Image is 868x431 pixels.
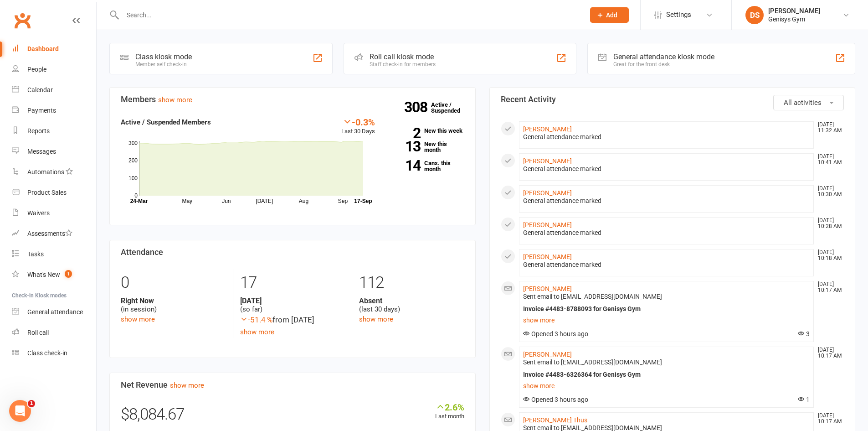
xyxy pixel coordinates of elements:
[523,293,662,300] span: Sent email to [EMAIL_ADDRESS][DOMAIN_NAME]
[12,100,96,121] a: Payments
[773,95,844,110] button: All activities
[121,315,155,323] a: show more
[27,329,49,336] div: Roll call
[523,189,572,197] a: [PERSON_NAME]
[28,400,35,407] span: 1
[158,96,192,104] a: show more
[523,253,572,260] a: [PERSON_NAME]
[606,11,617,19] span: Add
[9,400,31,422] iframe: Intercom live chat
[121,248,464,257] h3: Attendance
[170,381,204,389] a: show more
[359,315,393,323] a: show more
[813,413,843,425] time: [DATE] 10:17 AM
[65,270,72,278] span: 1
[27,127,50,135] div: Reports
[523,371,810,379] div: Invoice #4483-6326364 for Genisys Gym
[27,45,59,52] div: Dashboard
[27,230,72,237] div: Assessments
[27,308,83,316] div: General attendance
[27,86,53,93] div: Calendar
[813,186,843,197] time: [DATE] 10:30 AM
[12,162,96,182] a: Automations
[404,100,431,114] strong: 308
[121,380,464,389] h3: Net Revenue
[523,416,587,424] a: [PERSON_NAME] Thus
[798,330,810,338] span: 3
[389,160,464,172] a: 14Canx. this month
[389,126,421,140] strong: 2
[523,221,572,228] a: [PERSON_NAME]
[240,328,274,336] a: show more
[27,168,64,176] div: Automations
[370,52,436,61] div: Roll call kiosk mode
[523,396,588,403] span: Opened 3 hours ago
[431,95,471,120] a: 308Active / Suspended
[666,5,691,25] span: Settings
[27,107,56,114] div: Payments
[523,379,810,392] a: show more
[784,99,822,107] span: All activities
[523,261,810,269] div: General attendance marked
[435,402,464,421] div: Last month
[798,396,810,403] span: 1
[121,296,226,305] strong: Right Now
[120,9,578,21] input: Search...
[523,157,572,165] a: [PERSON_NAME]
[12,265,96,285] a: What's New1
[523,314,810,327] a: show more
[359,269,464,296] div: 112
[12,59,96,80] a: People
[12,244,96,265] a: Tasks
[240,314,345,326] div: from [DATE]
[240,296,345,314] div: (so far)
[341,117,375,136] div: Last 30 Days
[27,250,44,258] div: Tasks
[12,203,96,223] a: Waivers
[240,269,345,296] div: 17
[370,61,436,68] div: Staff check-in for members
[12,121,96,141] a: Reports
[768,7,820,15] div: [PERSON_NAME]
[813,347,843,359] time: [DATE] 10:17 AM
[523,197,810,205] div: General attendance marked
[523,125,572,133] a: [PERSON_NAME]
[27,209,50,217] div: Waivers
[12,322,96,343] a: Roll call
[341,117,375,127] div: -0.3%
[435,402,464,412] div: 2.6%
[12,39,96,59] a: Dashboard
[813,249,843,261] time: [DATE] 10:18 AM
[613,61,714,68] div: Great for the front desk
[523,330,588,338] span: Opened 3 hours ago
[12,182,96,203] a: Product Sales
[389,159,421,172] strong: 14
[12,141,96,162] a: Messages
[12,223,96,244] a: Assessments
[27,271,60,278] div: What's New
[523,133,810,141] div: General attendance marked
[813,154,843,166] time: [DATE] 10:41 AM
[523,351,572,358] a: [PERSON_NAME]
[523,229,810,237] div: General attendance marked
[27,66,46,73] div: People
[389,128,464,134] a: 2New this week
[135,52,192,61] div: Class kiosk mode
[501,95,844,104] h3: Recent Activity
[523,165,810,173] div: General attendance marked
[359,296,464,305] strong: Absent
[121,269,226,296] div: 0
[813,218,843,229] time: [DATE] 10:28 AM
[27,189,67,196] div: Product Sales
[27,349,67,357] div: Class check-in
[523,358,662,366] span: Sent email to [EMAIL_ADDRESS][DOMAIN_NAME]
[523,285,572,292] a: [PERSON_NAME]
[240,296,345,305] strong: [DATE]
[813,122,843,134] time: [DATE] 11:32 AM
[813,281,843,293] time: [DATE] 10:17 AM
[240,315,272,324] span: -51.4 %
[12,343,96,363] a: Class kiosk mode
[121,95,464,104] h3: Members
[389,140,421,153] strong: 13
[523,305,810,313] div: Invoice #4483-8788093 for Genisys Gym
